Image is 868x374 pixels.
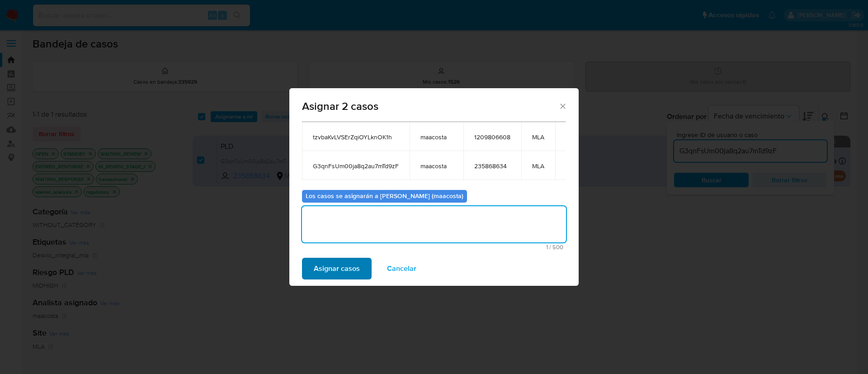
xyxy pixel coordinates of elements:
[302,101,558,112] span: Asignar 2 casos
[302,258,372,279] button: Asignar casos
[289,88,579,286] div: assign-modal
[387,259,416,279] span: Cancelar
[306,191,463,200] b: Los casos se asignarán a [PERSON_NAME] (maacosta)
[558,102,566,110] button: Cerrar ventana
[420,133,453,141] span: maacosta
[474,162,510,170] span: 235868634
[313,133,399,141] span: tzvbaKvLVSErZqiOYLknOK1h
[420,162,453,170] span: maacosta
[305,244,563,250] span: Máximo 500 caracteres
[314,259,360,279] span: Asignar casos
[532,133,544,141] span: MLA
[532,162,544,170] span: MLA
[474,133,510,141] span: 1209806608
[375,258,428,279] button: Cancelar
[313,162,399,170] span: G3qnFsUm00ja8q2au7mTd9zF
